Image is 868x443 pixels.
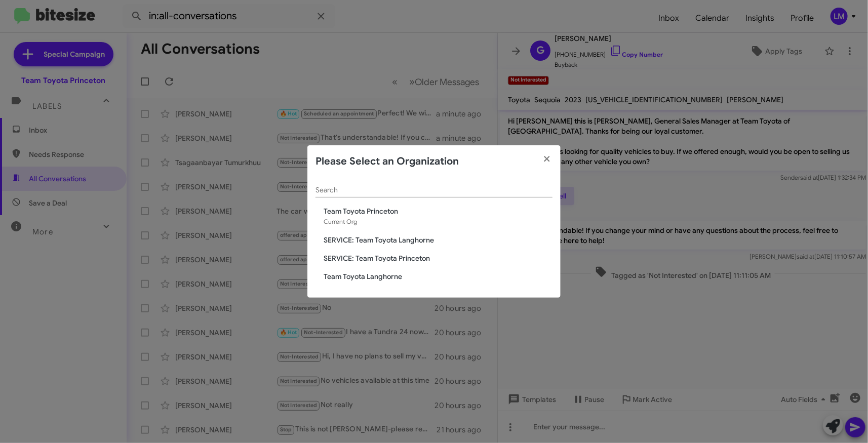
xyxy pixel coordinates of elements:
[324,218,357,225] span: Current Org
[315,153,459,170] h2: Please Select an Organization
[324,235,553,245] span: SERVICE: Team Toyota Langhorne
[324,253,553,263] span: SERVICE: Team Toyota Princeton
[324,271,553,281] span: Team Toyota Langhorne
[324,206,553,216] span: Team Toyota Princeton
